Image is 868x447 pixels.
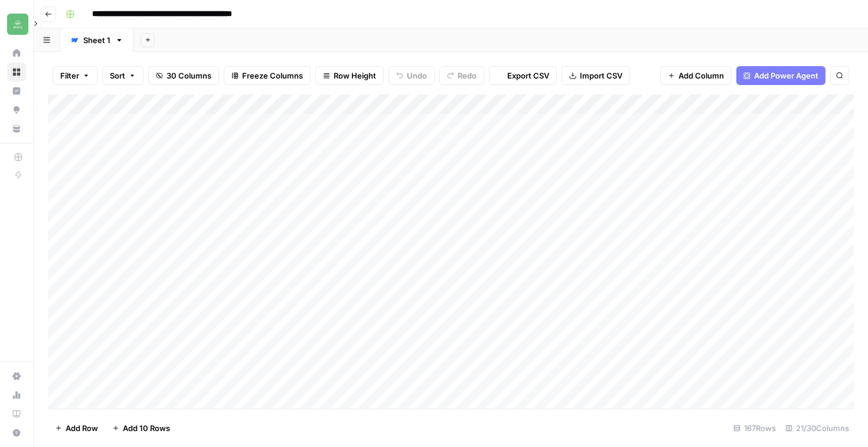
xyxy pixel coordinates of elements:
[736,66,825,85] button: Add Power Agent
[439,66,484,85] button: Redo
[7,404,26,423] a: Learning Hub
[660,66,732,85] button: Add Column
[7,119,26,138] a: Your Data
[678,70,724,81] span: Add Column
[315,66,384,85] button: Row Height
[7,14,28,35] img: Distru Logo
[754,70,818,81] span: Add Power Agent
[7,44,26,63] a: Home
[7,100,26,119] a: Opportunities
[83,34,110,46] div: Sheet 1
[729,419,781,438] div: 167 Rows
[224,66,311,85] button: Freeze Columns
[7,9,26,39] button: Workspace: Distru
[60,28,133,52] a: Sheet 1
[7,63,26,81] a: Browse
[105,419,177,438] button: Add 10 Rows
[407,70,427,81] span: Undo
[334,70,376,81] span: Row Height
[458,70,477,81] span: Redo
[66,422,98,434] span: Add Row
[580,70,622,81] span: Import CSV
[7,367,26,386] a: Settings
[7,81,26,100] a: Insights
[242,70,303,81] span: Freeze Columns
[489,66,557,85] button: Export CSV
[53,66,97,85] button: Filter
[562,66,630,85] button: Import CSV
[48,419,105,438] button: Add Row
[110,70,125,81] span: Sort
[781,419,854,438] div: 21/30 Columns
[7,423,26,442] button: Help + Support
[123,422,170,434] span: Add 10 Rows
[102,66,143,85] button: Sort
[167,70,211,81] span: 30 Columns
[7,386,26,404] a: Usage
[389,66,435,85] button: Undo
[507,70,549,81] span: Export CSV
[148,66,219,85] button: 30 Columns
[60,70,79,81] span: Filter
